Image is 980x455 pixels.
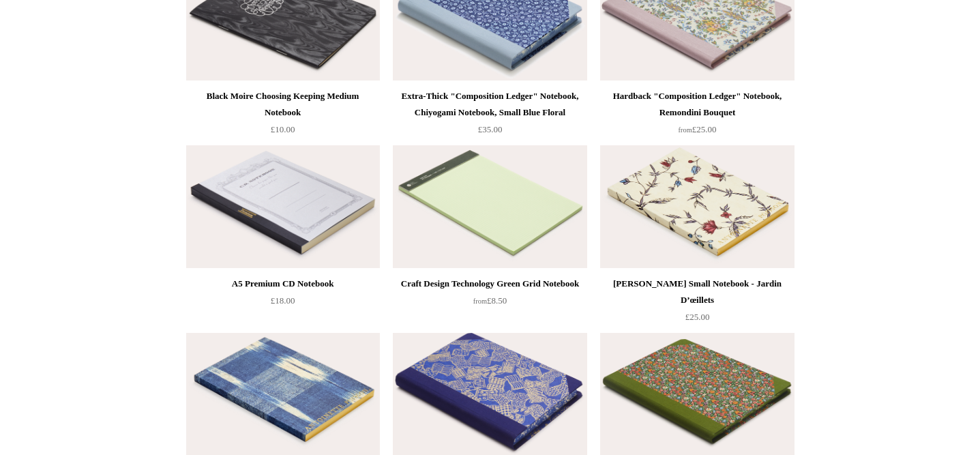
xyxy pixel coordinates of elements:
[473,295,507,306] span: £8.50
[604,276,790,308] div: [PERSON_NAME] Small Notebook - Jardin D’œillets
[600,276,794,332] a: [PERSON_NAME] Small Notebook - Jardin D’œillets £25.00
[190,276,376,292] div: A5 Premium CD Notebook
[685,312,710,322] span: £25.00
[393,145,586,268] a: Craft Design Technology Green Grid Notebook Craft Design Technology Green Grid Notebook
[604,88,790,121] div: Hardback "Composition Ledger" Notebook, Remondini Bouquet
[186,145,380,268] a: A5 Premium CD Notebook A5 Premium CD Notebook
[393,145,586,268] img: Craft Design Technology Green Grid Notebook
[600,145,794,268] a: Antoinette Poisson Small Notebook - Jardin D’œillets Antoinette Poisson Small Notebook - Jardin D...
[478,124,503,134] span: £35.00
[393,276,586,332] a: Craft Design Technology Green Grid Notebook from£8.50
[600,88,794,144] a: Hardback "Composition Ledger" Notebook, Remondini Bouquet from£25.00
[186,145,380,268] img: A5 Premium CD Notebook
[396,276,583,292] div: Craft Design Technology Green Grid Notebook
[393,88,586,144] a: Extra-Thick "Composition Ledger" Notebook, Chiyogami Notebook, Small Blue Floral £35.00
[186,276,380,332] a: A5 Premium CD Notebook £18.00
[396,88,583,121] div: Extra-Thick "Composition Ledger" Notebook, Chiyogami Notebook, Small Blue Floral
[473,297,487,305] span: from
[271,124,295,134] span: £10.00
[679,124,717,134] span: £25.00
[190,88,376,121] div: Black Moire Choosing Keeping Medium Notebook
[271,295,295,306] span: £18.00
[679,126,692,134] span: from
[186,88,380,144] a: Black Moire Choosing Keeping Medium Notebook £10.00
[600,145,794,268] img: Antoinette Poisson Small Notebook - Jardin D’œillets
